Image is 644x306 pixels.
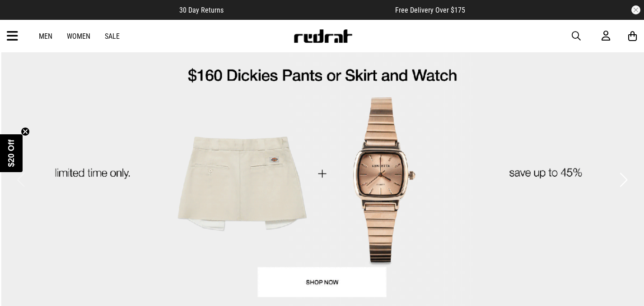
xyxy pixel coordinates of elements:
[242,5,377,14] iframe: Customer reviews powered by Trustpilot
[67,32,90,41] a: Women
[21,127,30,136] button: Close teaser
[14,170,27,190] button: Previous slide
[39,32,52,41] a: Men
[7,139,16,167] span: $20 Off
[179,6,224,14] span: 30 Day Returns
[617,170,630,190] button: Next slide
[395,6,465,14] span: Free Delivery Over $175
[293,29,353,43] img: Redrat logo
[105,32,120,41] a: Sale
